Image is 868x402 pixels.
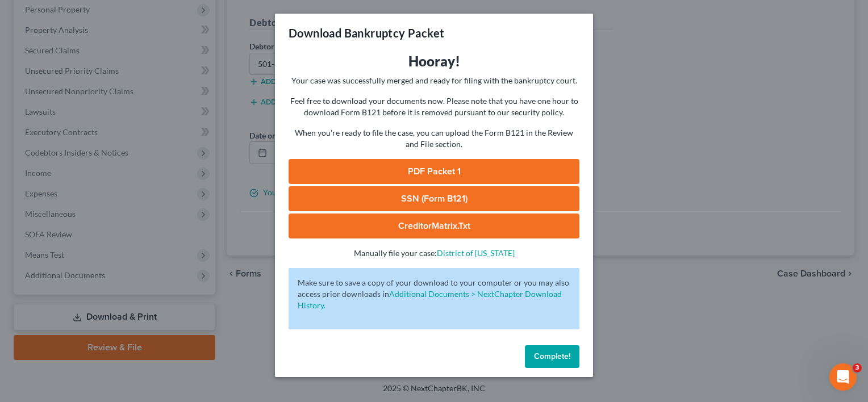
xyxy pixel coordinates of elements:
[829,363,857,391] iframe: Intercom live chat
[534,351,570,361] span: Complete!
[289,52,579,70] h3: Hooray!
[289,75,579,86] p: Your case was successfully merged and ready for filing with the bankruptcy court.
[853,363,862,372] span: 3
[525,345,579,368] button: Complete!
[437,248,515,258] a: District of [US_STATE]
[289,127,579,150] p: When you're ready to file the case, you can upload the Form B121 in the Review and File section.
[289,25,444,41] h3: Download Bankruptcy Packet
[289,159,579,184] a: PDF Packet 1
[289,95,579,118] p: Feel free to download your documents now. Please note that you have one hour to download Form B12...
[298,277,570,311] p: Make sure to save a copy of your download to your computer or you may also access prior downloads in
[289,213,579,238] a: CreditorMatrix.txt
[289,248,579,259] p: Manually file your case:
[298,289,562,310] a: Additional Documents > NextChapter Download History.
[289,186,579,211] a: SSN (Form B121)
